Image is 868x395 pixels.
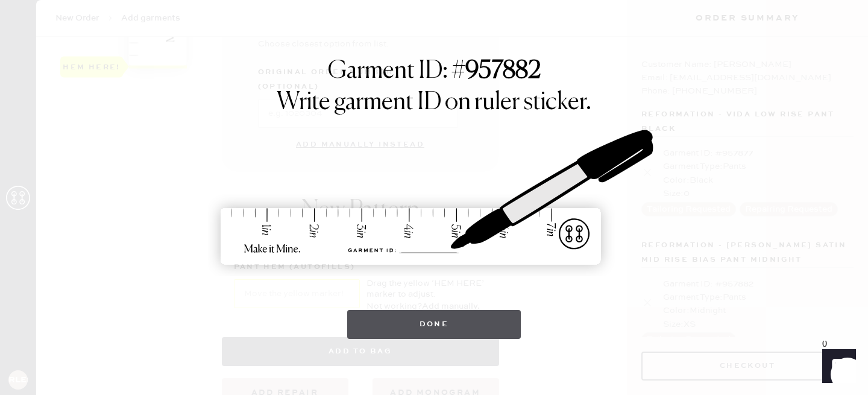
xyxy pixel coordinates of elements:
h1: Garment ID: # [328,57,541,88]
h1: Write garment ID on ruler sticker. [277,88,591,117]
iframe: Front Chat [811,341,863,393]
img: ruler-sticker-sharpie.svg [208,99,660,298]
strong: 957882 [465,59,541,83]
button: Done [347,310,521,339]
